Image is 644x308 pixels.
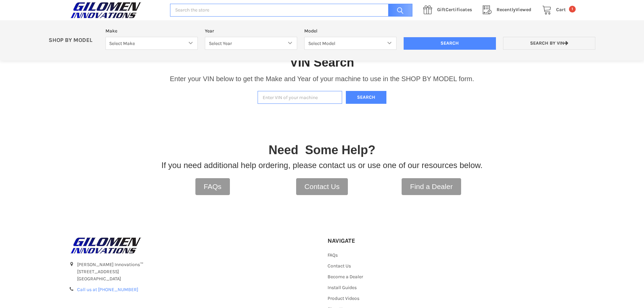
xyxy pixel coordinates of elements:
a: Search by VIN [503,37,595,50]
a: RecentlyViewed [479,6,539,14]
a: Find a Dealer [402,178,461,195]
label: Make [105,27,198,34]
a: Call us at [PHONE_NUMBER] [77,287,138,292]
button: Search [346,91,386,104]
label: Model [304,27,397,34]
a: FAQs [195,178,230,195]
p: Need Some Help? [268,141,375,159]
a: Install Guides [328,285,357,290]
span: Certificates [437,7,472,13]
a: Product Videos [328,295,359,301]
p: If you need additional help ordering, please contact us or use one of our resources below. [162,159,483,171]
a: Contact Us [328,263,351,269]
input: Enter VIN of your machine [258,91,342,104]
a: GILOMEN INNOVATIONS [69,237,317,254]
span: 1 [569,6,576,13]
span: Cart [556,7,566,13]
h1: VIN Search [290,55,354,70]
span: Gift [437,7,446,13]
input: Search [385,4,412,17]
span: Viewed [497,7,531,13]
input: Search [404,37,496,50]
span: Recently [497,7,516,13]
a: GILOMEN INNOVATIONS [69,2,163,19]
a: Contact Us [296,178,348,195]
a: Become a Dealer [328,274,363,280]
a: GiftCertificates [420,6,479,14]
h5: Navigate [328,237,403,245]
a: Cart 1 [539,6,576,14]
input: Search the store [170,4,412,17]
p: Enter your VIN below to get the Make and Year of your machine to use in the SHOP BY MODEL form. [170,74,474,84]
address: [PERSON_NAME] Innovations™ [STREET_ADDRESS] [GEOGRAPHIC_DATA] [77,261,316,282]
img: GILOMEN INNOVATIONS [69,237,143,254]
a: FAQs [328,252,338,258]
label: Year [205,27,297,34]
p: SHOP BY MODEL [45,37,102,44]
img: GILOMEN INNOVATIONS [69,2,143,19]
